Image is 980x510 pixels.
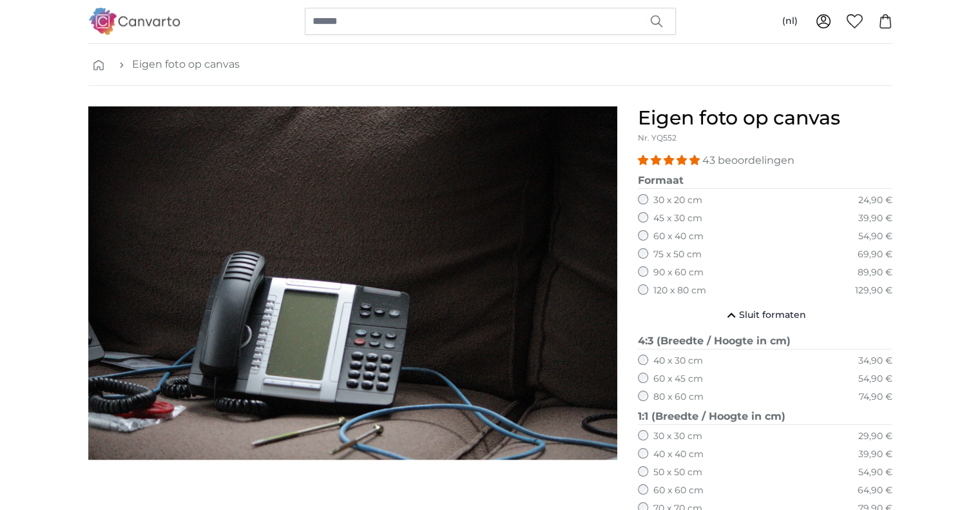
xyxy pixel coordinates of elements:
[88,106,617,460] img: personalised-canvas-print
[653,391,704,404] label: 80 x 60 cm
[638,333,892,349] legend: 4:3 (Breedte / Hoogte in cm)
[739,309,806,322] span: Sluit formaten
[132,57,240,72] a: Eigen foto op canvas
[772,10,808,33] button: (nl)
[858,212,892,225] div: 39,90 €
[653,448,704,461] label: 40 x 40 cm
[638,409,892,425] legend: 1:1 (Breedte / Hoogte in cm)
[638,154,702,166] span: 4.98 stars
[638,106,892,130] h1: Eigen foto op canvas
[653,284,706,297] label: 120 x 80 cm
[858,355,892,368] div: 34,90 €
[858,230,892,243] div: 54,90 €
[702,154,794,166] span: 43 beoordelingen
[858,466,892,479] div: 54,90 €
[854,284,892,297] div: 129,90 €
[858,194,892,207] div: 24,90 €
[653,373,703,386] label: 60 x 45 cm
[88,106,617,460] div: 1 of 1
[653,466,702,479] label: 50 x 50 cm
[653,230,704,243] label: 60 x 40 cm
[858,448,892,461] div: 39,90 €
[653,266,704,279] label: 90 x 60 cm
[857,484,892,497] div: 64,90 €
[653,194,702,207] label: 30 x 20 cm
[88,8,181,34] img: Canvarto
[653,248,702,261] label: 75 x 50 cm
[638,302,892,328] button: Sluit formaten
[857,248,892,261] div: 69,90 €
[653,355,703,368] label: 40 x 30 cm
[858,430,892,443] div: 29,90 €
[653,430,702,443] label: 30 x 30 cm
[858,373,892,386] div: 54,90 €
[653,484,704,497] label: 60 x 60 cm
[857,266,892,279] div: 89,90 €
[638,173,892,189] legend: Formaat
[858,391,892,404] div: 74,90 €
[88,44,892,86] nav: breadcrumbs
[653,212,702,225] label: 45 x 30 cm
[638,133,677,142] span: Nr. YQ552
